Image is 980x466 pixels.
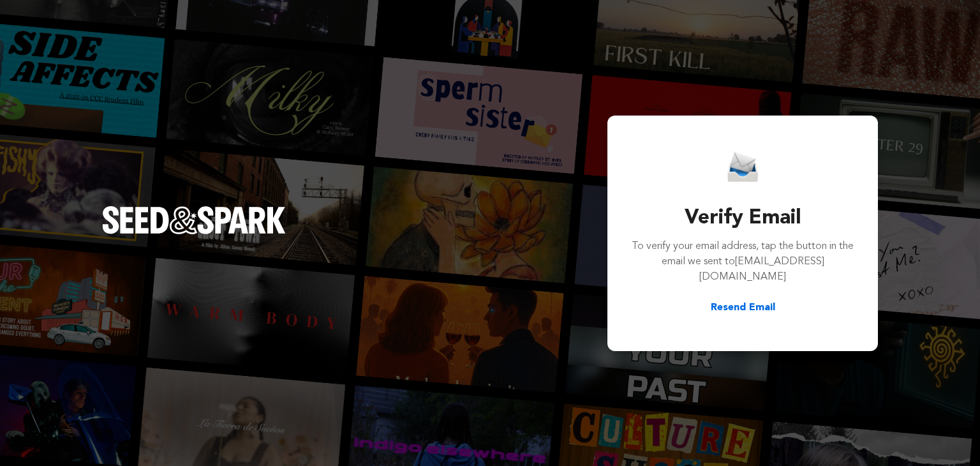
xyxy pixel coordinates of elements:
img: Seed&Spark Email Icon [727,151,758,183]
p: To verify your email address, tap the button in the email we sent to [630,239,855,285]
h3: Verify Email [630,203,855,234]
button: Resend Email [711,300,775,315]
span: [EMAIL_ADDRESS][DOMAIN_NAME] [699,257,824,282]
img: Seed&Spark Logo [102,206,286,234]
a: Seed&Spark Homepage [102,206,286,260]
